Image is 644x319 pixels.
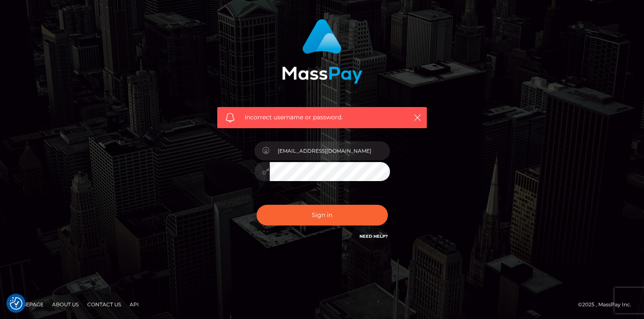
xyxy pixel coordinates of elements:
input: Username... [270,141,390,160]
img: Revisit consent button [10,297,22,310]
a: Need Help? [359,234,388,239]
img: MassPay Login [282,19,362,84]
a: API [126,298,142,311]
a: Contact Us [84,298,124,311]
a: About Us [49,298,82,311]
button: Sign in [257,205,388,225]
div: © 2025 , MassPay Inc. [578,300,638,309]
a: Homepage [9,298,47,311]
span: Incorrect username or password. [245,113,399,122]
button: Consent Preferences [10,297,22,310]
